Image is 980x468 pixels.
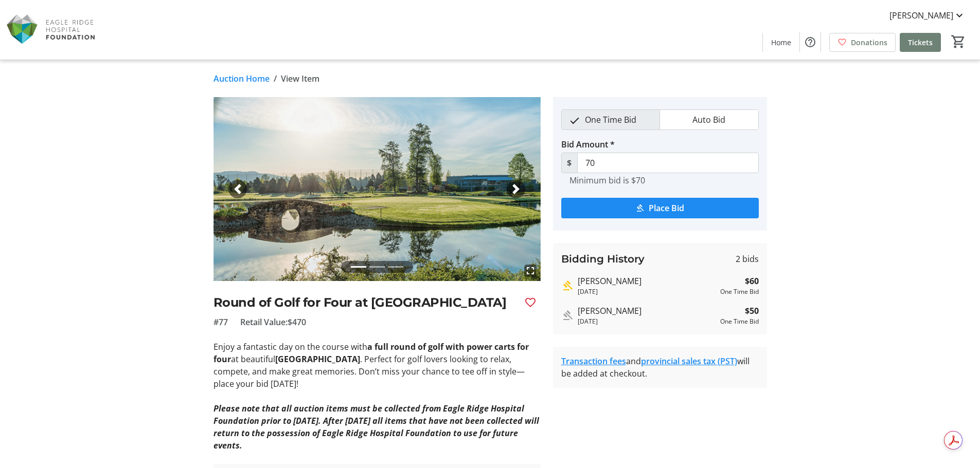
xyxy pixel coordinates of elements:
[275,353,360,365] strong: [GEOGRAPHIC_DATA]
[641,355,737,367] a: provincial sales tax (PST)
[579,110,643,129] span: One Time Bid
[240,316,306,328] span: Retail Value: $470
[908,37,933,48] span: Tickets
[889,9,953,22] span: [PERSON_NAME]
[829,33,896,52] a: Donations
[649,202,684,214] span: Place Bid
[561,138,615,151] label: Bid Amount *
[561,279,574,292] mat-icon: Highest bid
[771,37,791,48] span: Home
[720,287,759,296] div: One Time Bid
[213,72,270,85] a: Auction Home
[578,317,716,326] div: [DATE]
[900,33,941,52] a: Tickets
[524,265,537,277] mat-icon: fullscreen
[561,309,574,322] mat-icon: Outbid
[213,341,541,390] p: Enjoy a fantastic day on the course with at beautiful . Perfect for golf lovers looking to relax,...
[949,32,968,51] button: Cart
[851,37,887,48] span: Donations
[213,341,529,365] strong: a full round of golf with power carts for four
[213,316,228,328] span: #77
[561,251,645,267] h3: Bidding History
[736,253,759,265] span: 2 bids
[6,4,98,55] img: Eagle Ridge Hospital Foundation's Logo
[561,355,626,367] a: Transaction fees
[881,7,974,24] button: [PERSON_NAME]
[213,97,541,281] img: Image
[561,198,759,218] button: Place Bid
[561,355,759,380] div: and will be added at checkout.
[578,275,716,287] div: [PERSON_NAME]
[686,110,732,129] span: Auto Bid
[578,287,716,296] div: [DATE]
[281,72,319,85] span: View Item
[745,275,759,287] strong: $60
[569,175,645,185] tr-hint: Minimum bid is $70
[274,72,277,85] span: /
[745,305,759,317] strong: $50
[720,317,759,326] div: One Time Bid
[213,293,516,312] h2: Round of Golf for Four at [GEOGRAPHIC_DATA]
[763,33,799,52] a: Home
[561,153,578,173] span: $
[800,32,821,52] button: Help
[520,292,541,313] button: Favourite
[578,305,716,317] div: [PERSON_NAME]
[213,403,539,451] em: Please note that all auction items must be collected from Eagle Ridge Hospital Foundation prior t...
